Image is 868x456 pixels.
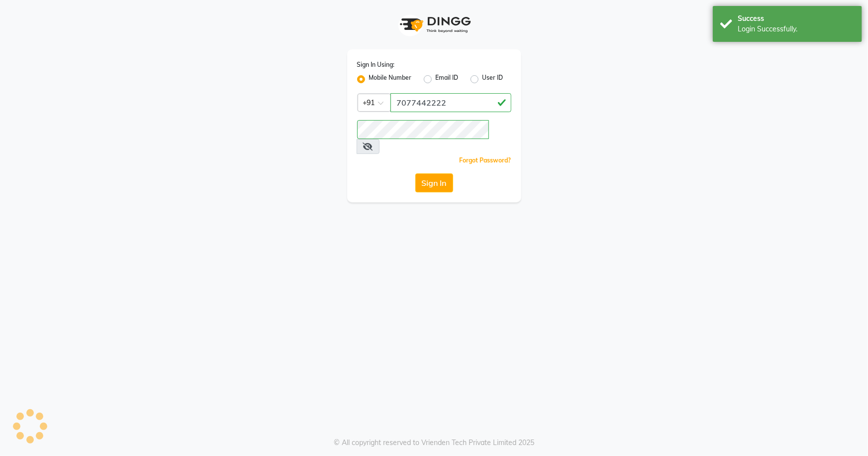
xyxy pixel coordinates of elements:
a: Forgot Password? [460,156,511,164]
input: Username [357,120,489,139]
input: Username [390,93,511,112]
label: Sign In Using: [357,60,395,69]
div: Login Successfully. [738,24,855,34]
img: logo1.svg [394,10,474,39]
button: Sign In [415,173,453,192]
div: Success [738,13,855,24]
label: Mobile Number [369,73,412,85]
label: User ID [482,73,503,85]
label: Email ID [436,73,459,85]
